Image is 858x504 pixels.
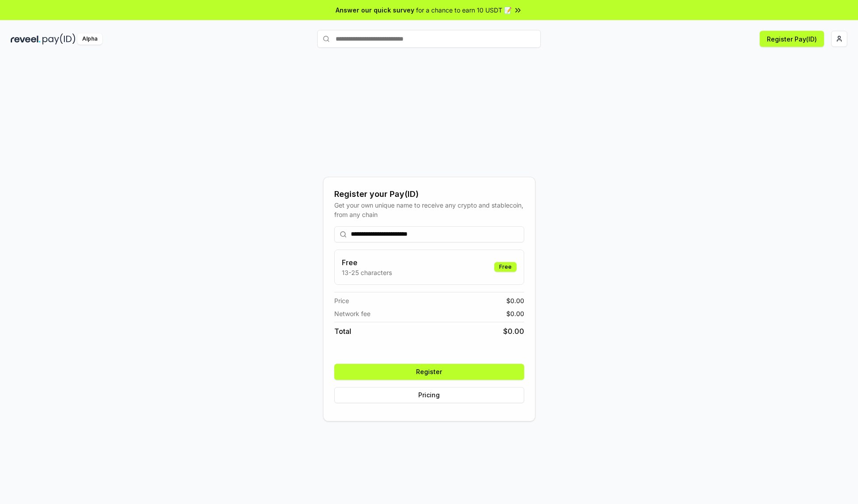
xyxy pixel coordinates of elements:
[334,364,524,380] button: Register
[334,387,524,403] button: Pricing
[77,33,102,45] div: Alpha
[506,309,524,318] span: $ 0.00
[42,33,76,45] img: pay_id
[760,31,824,47] button: Register Pay(ID)
[11,33,41,45] img: reveel_dark
[334,296,349,305] span: Price
[334,200,524,219] div: Get your own unique name to receive any crypto and stablecoin, from any chain
[416,5,512,15] span: for a chance to earn 10 USDT 📝
[506,296,524,305] span: $ 0.00
[334,309,370,318] span: Network fee
[342,268,392,277] p: 13-25 characters
[503,326,524,337] span: $ 0.00
[334,188,524,200] div: Register your Pay(ID)
[342,257,392,268] h3: Free
[336,5,414,15] span: Answer our quick survey
[494,262,517,272] div: Free
[334,326,351,337] span: Total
